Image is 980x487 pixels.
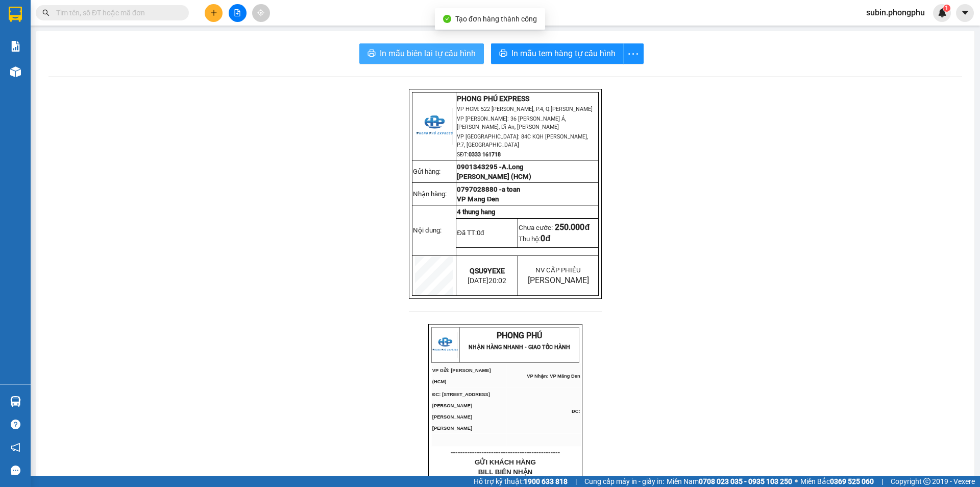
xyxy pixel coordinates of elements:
[943,5,950,12] sup: 1
[535,266,581,274] span: NV CẤP PHIẾU
[457,115,566,130] span: VP [PERSON_NAME]: 36 [PERSON_NAME] Á, [PERSON_NAME], Dĩ An, [PERSON_NAME]
[455,15,537,23] span: Tạo đơn hàng thành công
[667,476,792,487] span: Miền Nam
[457,95,529,103] strong: PHONG PHÚ EXPRESS
[938,8,947,17] img: icon-new-feature
[524,477,568,485] strong: 1900 633 818
[451,448,560,456] span: ----------------------------------------------
[502,163,524,171] span: A.Long
[470,267,505,275] span: QSU9YEXE
[881,476,883,487] span: |
[511,47,616,60] span: In mẫu tem hàng tự cấu hình
[457,185,502,193] span: 0797028880 -
[624,48,643,60] span: more
[584,476,664,487] span: Cung cấp máy in - giấy in:
[11,466,20,475] span: message
[413,226,442,234] span: Nội dung:
[56,7,177,18] input: Tìm tên, số ĐT hoặc mã đơn
[800,476,874,487] span: Miền Bắc
[468,276,506,285] span: [DATE]
[205,4,223,22] button: plus
[10,396,21,407] img: warehouse-icon
[413,190,447,198] span: Nhận hàng:
[527,374,580,379] span: VP Nhận: VP Măng Đen
[11,443,20,452] span: notification
[11,420,20,429] span: question-circle
[229,4,247,22] button: file-add
[477,229,484,237] span: 0đ
[457,133,588,148] span: VP [GEOGRAPHIC_DATA]: 84C KQH [PERSON_NAME], P.7, [GEOGRAPHIC_DATA]
[474,476,568,487] span: Hỗ trợ kỹ thuật:
[623,43,644,64] button: more
[457,151,501,158] span: SĐT:
[234,9,241,16] span: file-add
[210,9,217,16] span: plus
[491,43,624,64] button: printerIn mẫu tem hàng tự cấu hình
[457,229,484,237] span: Đã TT:
[572,409,580,414] span: ĐC:
[457,106,593,112] span: VP HCM: 522 [PERSON_NAME], P.4, Q.[PERSON_NAME]
[528,275,589,285] span: [PERSON_NAME]
[10,66,21,77] img: warehouse-icon
[945,5,948,12] span: 1
[416,108,453,145] img: logo
[9,7,22,22] img: logo-vxr
[541,234,550,243] span: 0đ
[42,9,50,16] span: search
[699,477,792,485] strong: 0708 023 035 - 0935 103 250
[432,368,491,384] span: VP Gửi: [PERSON_NAME] (HCM)
[257,9,264,16] span: aim
[956,4,974,22] button: caret-down
[519,235,550,243] span: Thu hộ:
[502,185,520,193] span: a toan
[457,195,499,203] span: VP Măng Đen
[432,392,490,431] span: ĐC: [STREET_ADDRESS][PERSON_NAME][PERSON_NAME][PERSON_NAME]
[795,479,798,483] span: ⚪️
[252,4,270,22] button: aim
[457,208,496,216] span: 4 thung hang
[475,458,536,466] span: GỬI KHÁCH HÀNG
[469,344,570,351] strong: NHẬN HÀNG NHANH - GIAO TỐC HÀNH
[478,468,533,476] span: BILL BIÊN NHẬN
[443,15,451,23] span: check-circle
[575,476,577,487] span: |
[488,276,506,285] span: 20:02
[413,168,440,175] span: Gửi hàng:
[499,49,507,59] span: printer
[497,331,542,340] span: PHONG PHÚ
[961,8,970,17] span: caret-down
[367,49,376,59] span: printer
[469,151,501,158] strong: 0333 161718
[380,47,476,60] span: In mẫu biên lai tự cấu hình
[923,478,930,485] span: copyright
[555,222,590,232] span: 250.000đ
[432,332,458,358] img: logo
[457,173,531,180] span: [PERSON_NAME] (HCM)
[457,163,524,171] span: 0901343295 -
[359,43,484,64] button: printerIn mẫu biên lai tự cấu hình
[519,224,590,231] span: Chưa cước:
[830,477,874,485] strong: 0369 525 060
[10,41,21,52] img: solution-icon
[858,6,933,19] span: subin.phongphu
